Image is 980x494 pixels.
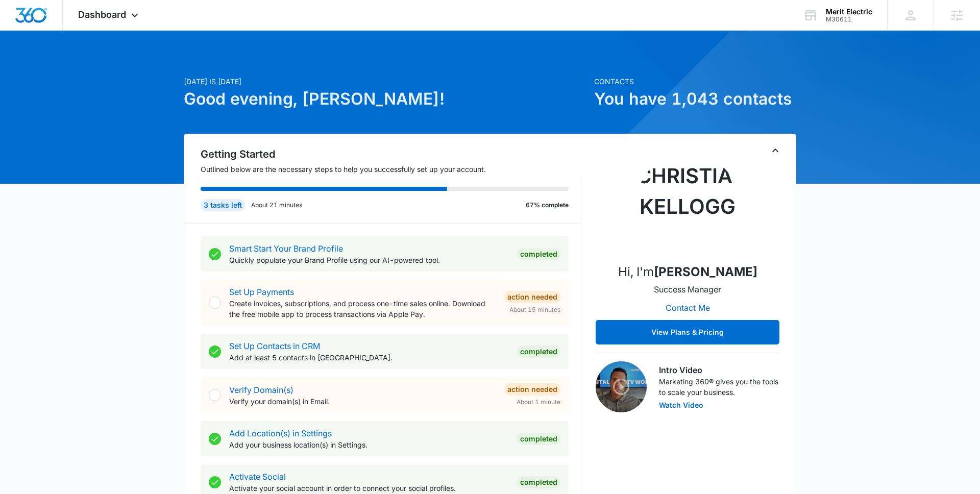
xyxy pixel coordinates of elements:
p: Contacts [594,76,796,87]
p: Activate your social account in order to connect your social profiles. [229,483,509,493]
div: account name [826,8,872,16]
p: Add your business location(s) in Settings. [229,439,509,450]
div: Completed [517,433,560,445]
p: 67% complete [526,201,569,210]
button: Watch Video [659,402,703,409]
a: Set Up Payments [229,287,294,297]
span: About 1 minute [517,398,560,407]
h1: You have 1,043 contacts [594,87,796,111]
p: Outlined below are the necessary steps to help you successfully set up your account. [201,164,581,175]
p: Verify your domain(s) in Email. [229,396,496,407]
img: Intro Video [596,361,647,412]
p: Marketing 360® gives you the tools to scale your business. [659,376,779,398]
button: Contact Me [655,295,720,320]
div: Completed [517,476,560,488]
button: Toggle Collapse [769,144,781,157]
button: View Plans & Pricing [596,320,779,344]
p: Add at least 5 contacts in [GEOGRAPHIC_DATA]. [229,352,509,363]
a: Activate Social [229,472,286,482]
p: About 21 minutes [251,201,302,210]
p: [DATE] is [DATE] [184,76,588,87]
a: Set Up Contacts in CRM [229,341,320,351]
h2: Getting Started [201,146,581,162]
span: Dashboard [78,9,126,20]
div: Completed [517,345,560,358]
a: Add Location(s) in Settings [229,428,332,438]
h1: Good evening, [PERSON_NAME]! [184,87,588,111]
strong: [PERSON_NAME] [654,264,757,279]
img: Christian Kellogg [636,153,739,255]
div: Action Needed [504,291,560,303]
p: Quickly populate your Brand Profile using our AI-powered tool. [229,255,509,265]
div: 3 tasks left [201,199,245,211]
h3: Intro Video [659,364,779,376]
a: Verify Domain(s) [229,385,293,395]
p: Success Manager [654,283,721,295]
p: Hi, I'm [618,263,757,281]
span: About 15 minutes [509,305,560,314]
p: Create invoices, subscriptions, and process one-time sales online. Download the free mobile app t... [229,298,496,319]
div: Completed [517,248,560,260]
div: account id [826,16,872,23]
div: Action Needed [504,383,560,396]
a: Smart Start Your Brand Profile [229,243,343,254]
